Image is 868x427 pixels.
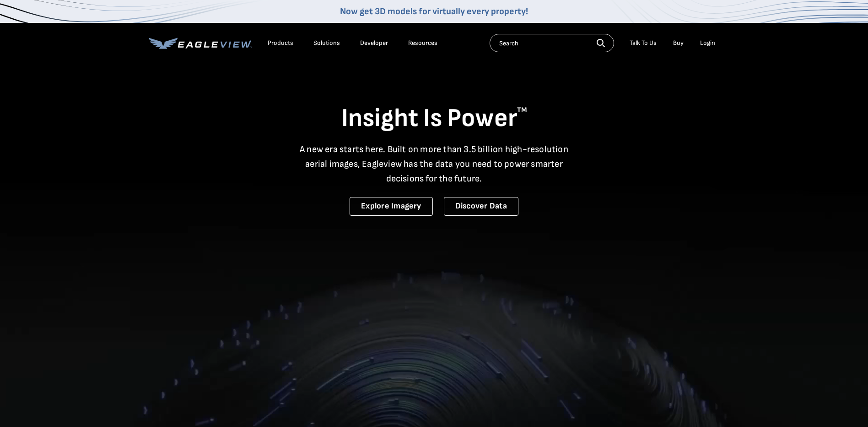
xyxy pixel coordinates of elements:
[313,39,340,47] div: Solutions
[408,39,437,47] div: Resources
[700,39,715,47] div: Login
[294,142,574,186] p: A new era starts here. Built on more than 3.5 billion high-resolution aerial images, Eagleview ha...
[630,39,657,47] div: Talk To Us
[517,106,527,115] sup: TM
[350,197,433,216] a: Explore Imagery
[340,6,528,17] a: Now get 3D models for virtually every property!
[268,39,293,47] div: Products
[444,197,518,216] a: Discover Data
[360,39,388,47] a: Developer
[673,39,684,47] a: Buy
[149,103,720,135] h1: Insight Is Power
[490,34,614,52] input: Search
